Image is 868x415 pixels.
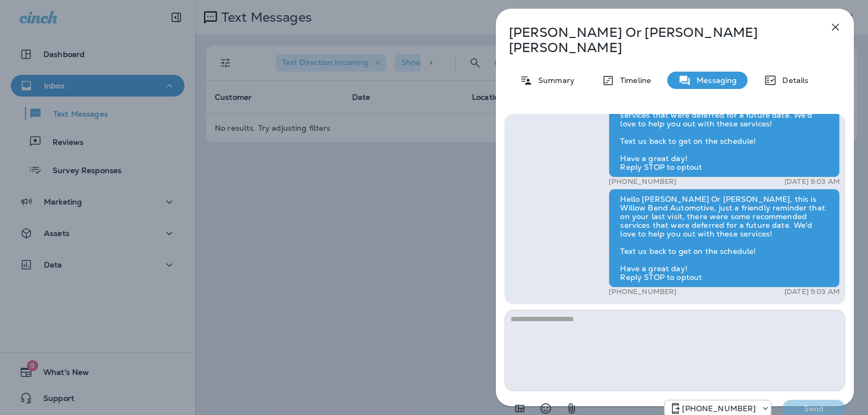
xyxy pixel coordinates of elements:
[665,402,771,415] div: +1 (813) 497-4455
[615,76,651,85] p: Timeline
[691,76,737,85] p: Messaging
[784,288,840,296] p: [DATE] 9:03 AM
[777,76,808,85] p: Details
[533,76,575,85] p: Summary
[609,288,676,296] p: [PHONE_NUMBER]
[609,189,840,288] div: Hello [PERSON_NAME] Or [PERSON_NAME], this is Willow Bend Automotive, just a friendly reminder th...
[784,177,840,186] p: [DATE] 9:03 AM
[609,177,676,186] p: [PHONE_NUMBER]
[609,79,840,177] div: Hello [PERSON_NAME] Or [PERSON_NAME], this is Willow Bend Automotive, just a friendly reminder th...
[509,25,805,55] p: [PERSON_NAME] Or [PERSON_NAME] [PERSON_NAME]
[682,404,756,413] p: [PHONE_NUMBER]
